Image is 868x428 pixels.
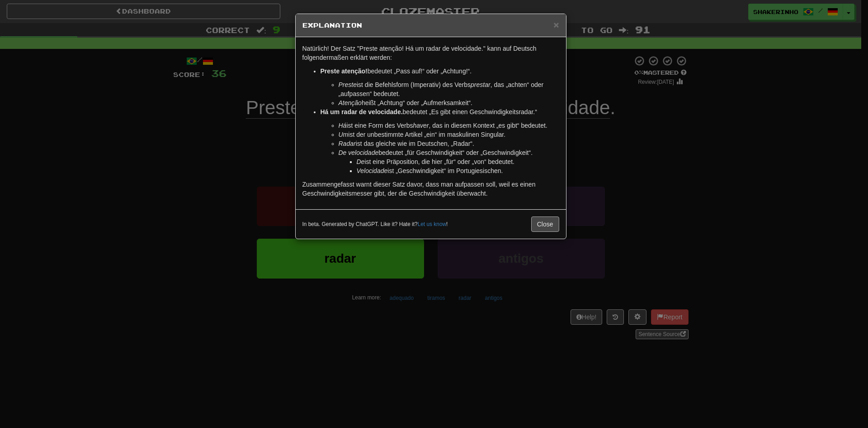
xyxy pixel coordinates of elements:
em: Preste [339,81,357,88]
li: ist eine Präposition, die hier „für“ oder „von“ bedeutet. [357,157,559,166]
button: Close [531,216,559,232]
em: Há [339,122,347,129]
em: prestar [471,81,491,88]
small: In beta. Generated by ChatGPT. Like it? Hate it? ! [302,221,448,228]
em: haver [413,122,429,129]
li: bedeutet „für Geschwindigkeit“ oder „Geschwindigkeit“. [339,148,559,175]
em: Um [339,131,349,138]
strong: Há um radar de velocidade. [321,108,403,115]
strong: Preste atenção! [321,67,368,75]
p: bedeutet „Es gibt einen Geschwindigkeitsradar.“ [321,107,559,116]
p: Natürlich! Der Satz "Preste atenção! Há um radar de velocidade." kann auf Deutsch folgendermaßen ... [302,44,559,62]
a: Let us know [418,221,446,227]
button: Close [553,20,559,29]
em: Velocidade [357,167,388,174]
li: ist „Geschwindigkeit“ im Portugiesischen. [357,166,559,175]
em: Atenção [339,99,362,106]
li: ist eine Form des Verbs , das in diesem Kontext „es gibt“ bedeutet. [339,121,559,130]
em: De [357,158,365,165]
li: heißt „Achtung“ oder „Aufmerksamkeit“. [339,98,559,107]
li: ist die Befehlsform (Imperativ) des Verbs , das „achten“ oder „aufpassen“ bedeutet. [339,80,559,98]
em: Radar [339,140,356,147]
em: De velocidade [339,149,379,156]
span: × [553,19,559,30]
li: ist das gleiche wie im Deutschen, „Radar“. [339,139,559,148]
p: bedeutet „Pass auf!“ oder „Achtung!“. [321,67,559,76]
p: Zusammengefasst warnt dieser Satz davor, dass man aufpassen soll, weil es einen Geschwindigkeitsm... [302,180,559,198]
li: ist der unbestimmte Artikel „ein“ im maskulinen Singular. [339,130,559,139]
h5: Explanation [302,21,559,30]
